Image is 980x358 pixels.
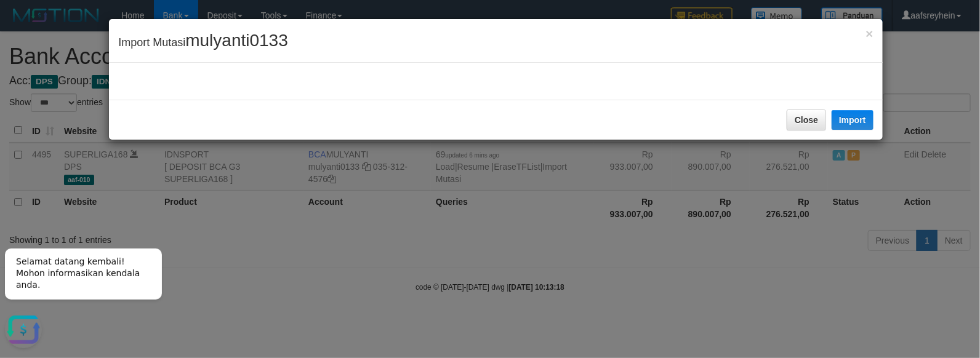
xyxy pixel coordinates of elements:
span: mulyanti0133 [185,31,288,50]
button: Close [787,109,826,130]
button: Open LiveChat chat widget [5,74,42,111]
span: × [866,26,873,41]
button: Import [832,110,874,130]
span: Selamat datang kembali! Mohon informasikan kendala anda. [16,19,140,52]
button: Close [866,27,873,40]
span: Import Mutasi [118,36,288,49]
